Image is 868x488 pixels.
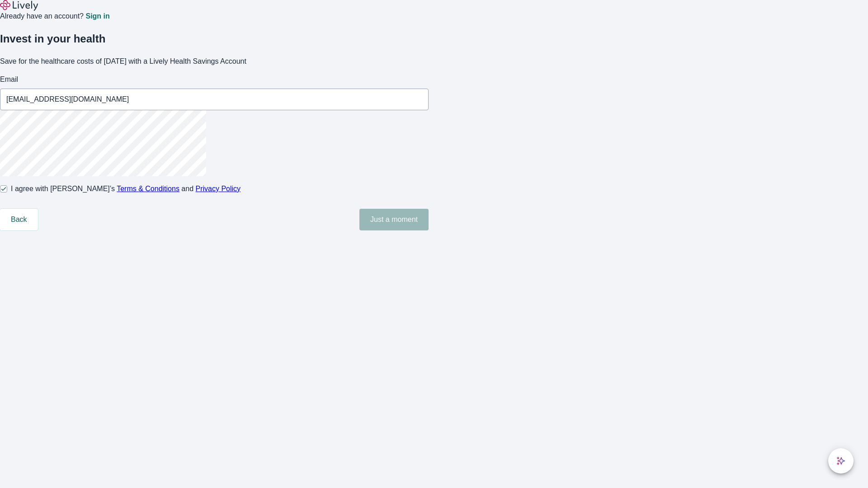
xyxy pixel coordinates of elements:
[836,456,845,465] svg: Lively AI Assistant
[11,183,241,194] span: I agree with [PERSON_NAME]’s and
[196,185,241,192] a: Privacy Policy
[828,448,854,474] button: chat
[117,185,179,192] a: Terms & Conditions
[85,13,109,20] a: Sign in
